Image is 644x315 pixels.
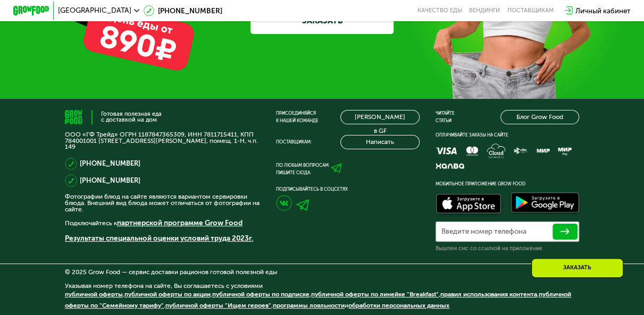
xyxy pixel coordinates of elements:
div: © 2025 Grow Food — сервис доставки рационов готовой полезной еды [65,269,579,276]
div: По любым вопросам пишите сюда: [276,162,329,176]
label: Введите номер телефона [441,229,526,234]
div: Мобильное приложение Grow Food [436,181,579,188]
div: Подписывайтесь в соцсетях [276,186,420,193]
span: [GEOGRAPHIC_DATA] [58,7,131,14]
a: Вендинги [469,7,500,14]
a: публичной оферты по подписке [212,291,310,298]
p: ООО «ГФ Трейд» ОГРН 1187847365309, ИНН 7811715411, КПП 784001001 [STREET_ADDRESS][PERSON_NAME], п... [65,132,260,150]
a: Качество еды [417,7,462,14]
a: публичной оферты [65,291,123,298]
a: [PHONE_NUMBER] [80,175,140,186]
a: [PHONE_NUMBER] [144,5,222,16]
a: публичной оферты по "Семейному тарифу" [65,291,571,309]
span: , , , , , , , и [65,291,571,309]
a: Блог Grow Food [500,110,579,124]
a: публичной оферты по линейке "Breakfast" [311,291,439,298]
a: партнерской программе Grow Food [117,218,242,227]
p: Фотографии блюд на сайте являются вариантом сервировки блюда. Внешний вид блюда может отличаться ... [65,194,260,212]
div: Поставщикам: [276,139,312,146]
div: поставщикам [507,7,554,14]
a: программы лояльности [273,302,345,309]
a: Результаты специальной оценки условий труда 2023г. [65,234,253,242]
div: Вышлем смс со ссылкой на приложение [436,245,579,252]
img: Доступно в Google Play [508,191,582,216]
a: правил использования контента [440,291,537,298]
div: Готовая полезная еда с доставкой на дом [101,112,162,123]
a: [PHONE_NUMBER] [80,158,140,169]
a: обработки персональных данных [348,302,449,309]
div: Заказать [531,258,623,278]
a: публичной оферты по акции [124,291,211,298]
div: Читайте статьи [436,110,455,124]
p: Подключайтесь к [65,217,260,228]
a: публичной оферты "Ищем героев" [165,302,271,309]
a: [PERSON_NAME] в GF [340,110,419,124]
div: Личный кабинет [575,5,631,16]
div: Оплачивайте заказы на сайте [436,132,579,139]
button: Написать [340,135,419,149]
div: Присоединяйся к нашей команде [276,110,319,124]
